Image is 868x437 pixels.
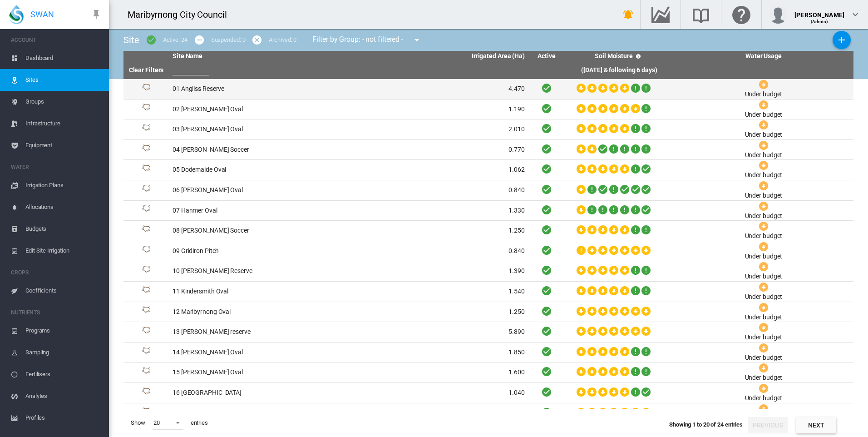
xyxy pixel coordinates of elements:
[745,333,783,342] div: Under budget
[25,174,102,196] span: Irrigation Plans
[730,9,752,20] md-icon: Click here for help
[141,286,152,297] img: 1.svg
[141,367,152,378] img: 1.svg
[690,9,712,20] md-icon: Search the knowledge base
[769,5,787,24] img: profile.jpg
[745,151,783,160] div: Under budget
[127,347,165,358] div: Site Id: 38400
[745,272,783,281] div: Under budget
[349,241,528,261] td: 0.840
[349,221,528,241] td: 1.250
[25,113,102,134] span: Infrastructure
[141,104,152,114] img: 1.svg
[674,51,853,62] th: Water Usage
[25,363,102,385] span: Fertilisers
[623,9,634,20] md-icon: icon-bell-ring
[25,342,102,363] span: Sampling
[123,35,139,45] span: Site
[349,363,528,382] td: 1.600
[25,240,102,262] span: Edit Site Irrigation
[123,160,853,180] tr: Site Id: 38359 05 Dodemaide Oval 1.062 Under budget
[187,415,212,431] span: entries
[25,280,102,302] span: Coefficients
[123,261,853,282] tr: Site Id: 38392 10 [PERSON_NAME] Reserve 1.390 Under budget
[141,124,152,135] img: 1.svg
[349,403,528,423] td: 1.600
[745,90,783,99] div: Under budget
[745,293,783,302] div: Under budget
[306,31,429,49] div: Filter by Group: - not filtered -
[123,322,853,343] tr: Site Id: 38394 13 [PERSON_NAME] reserve 5.890 Under budget
[169,383,349,403] td: 16 [GEOGRAPHIC_DATA]
[127,246,165,257] div: Site Id: 38358
[269,36,296,44] div: Archived: 0
[25,407,102,429] span: Profiles
[745,353,783,363] div: Under budget
[127,225,165,236] div: Site Id: 38368
[11,265,102,280] span: CROPS
[349,201,528,221] td: 1.330
[141,266,152,277] img: 1.svg
[25,69,102,91] span: Sites
[650,9,671,20] md-icon: Go to the Data Hub
[141,347,152,358] img: 1.svg
[25,385,102,407] span: Analytes
[127,144,165,155] div: Site Id: 38356
[123,140,853,160] tr: Site Id: 38356 04 [PERSON_NAME] Soccer 0.770 Under budget
[123,241,853,262] tr: Site Id: 38358 09 Gridiron Pitch 0.840 Under budget
[794,7,844,16] div: [PERSON_NAME]
[127,327,165,338] div: Site Id: 38394
[127,407,165,418] div: Site Id: 38371
[745,130,783,139] div: Under budget
[745,394,783,403] div: Under budget
[349,160,528,180] td: 1.062
[169,241,349,261] td: 09 Gridiron Pitch
[25,47,102,69] span: Dashboard
[123,282,853,302] tr: Site Id: 38390 11 Kindersmith Oval 1.540 Under budget
[11,305,102,320] span: NUTRIENTS
[349,180,528,200] td: 0.840
[127,415,149,431] span: Show
[745,191,783,200] div: Under budget
[349,140,528,160] td: 0.770
[745,313,783,322] div: Under budget
[25,196,102,218] span: Allocations
[25,91,102,113] span: Groups
[528,51,565,62] th: Active
[169,160,349,180] td: 05 Dodemaide Oval
[127,205,165,216] div: Site Id: 38370
[127,164,165,175] div: Site Id: 38359
[349,51,528,62] th: Irrigated Area (Ha)
[146,35,157,45] md-icon: icon-checkbox-marked-circle
[169,363,349,382] td: 15 [PERSON_NAME] Oval
[123,363,853,383] tr: Site Id: 38380 15 [PERSON_NAME] Oval 1.600 Under budget
[141,164,152,175] img: 1.svg
[349,261,528,281] td: 1.390
[123,403,853,424] tr: Site Id: 38371 17 [PERSON_NAME] Reserve 1.600 Under budget
[633,51,644,62] md-icon: icon-help-circle
[127,367,165,378] div: Site Id: 38380
[153,419,160,426] div: 20
[811,19,829,24] span: (Admin)
[565,51,674,62] th: Soil Moisture
[169,201,349,221] td: 07 Hanmer Oval
[169,221,349,241] td: 08 [PERSON_NAME] Soccer
[169,79,349,99] td: 01 Angliss Reserve
[169,51,349,62] th: Site Name
[833,31,851,49] button: Add New Site, define start date
[141,327,152,338] img: 1.svg
[141,84,152,94] img: 1.svg
[123,201,853,221] tr: Site Id: 38370 07 Hanmer Oval 1.330 Under budget
[211,36,246,44] div: Suspended: 0
[748,417,788,433] button: Previous
[850,9,861,20] md-icon: icon-chevron-down
[91,9,102,20] md-icon: icon-pin
[128,8,235,21] div: Maribyrnong City Council
[129,66,164,74] a: Clear Filters
[745,110,783,119] div: Under budget
[127,84,165,94] div: Site Id: 38354
[127,266,165,277] div: Site Id: 38392
[123,180,853,201] tr: Site Id: 38367 06 [PERSON_NAME] Oval 0.840 Under budget
[25,134,102,156] span: Equipment
[11,160,102,174] span: WATER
